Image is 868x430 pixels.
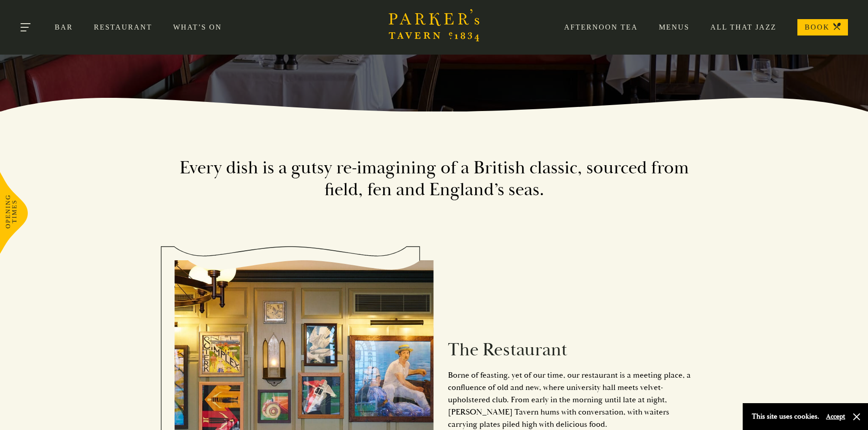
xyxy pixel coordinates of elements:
h2: Every dish is a gutsy re-imagining of a British classic, sourced from field, fen and England’s seas. [175,157,694,201]
h2: The Restaurant [448,339,694,361]
button: Accept [826,412,845,421]
p: This site uses cookies. [752,410,819,423]
button: Close and accept [852,412,861,421]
